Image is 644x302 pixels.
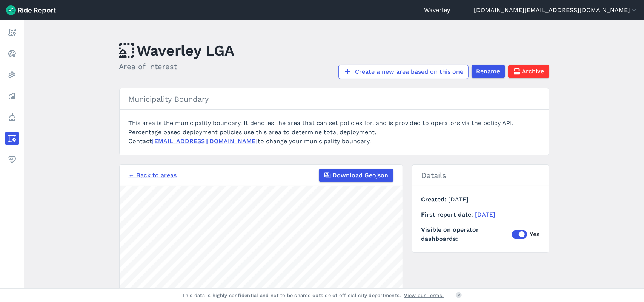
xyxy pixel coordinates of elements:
button: Archive [508,65,549,78]
span: First report date [421,211,475,218]
a: Realtime [5,47,19,60]
button: Download Geojson [319,169,393,182]
a: View our Terms. [404,292,444,299]
span: Archive [522,67,544,76]
span: Created [421,196,449,203]
label: Yes [512,230,540,239]
h2: Area of Interest [119,61,235,72]
a: Heatmaps [5,68,19,82]
button: [DOMAIN_NAME][EMAIL_ADDRESS][DOMAIN_NAME] [474,6,638,15]
a: Report [5,26,19,39]
span: Visible on operator dashboards [421,225,512,243]
a: [EMAIL_ADDRESS][DOMAIN_NAME] [152,138,258,145]
h1: Waverley LGA [119,40,235,61]
a: Analyze [5,89,19,103]
a: Health [5,153,19,166]
h2: Details [412,165,549,186]
a: Areas [5,132,19,145]
button: Rename [472,65,505,78]
span: [DATE] [449,196,469,203]
section: This area is the municipality boundary. It denotes the area that can set policies for, and is pro... [119,88,549,155]
img: Ride Report [6,5,56,15]
a: [DATE] [475,211,496,218]
div: Contact to change your municipality boundary. [129,137,540,146]
a: Policy [5,110,19,124]
a: Waverley [424,6,450,15]
span: Download Geojson [333,171,389,180]
a: Create a new area based on this one [338,65,469,79]
h3: Municipality Boundary [120,88,549,110]
span: Rename [476,67,500,76]
a: ← Back to areas [129,171,177,180]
